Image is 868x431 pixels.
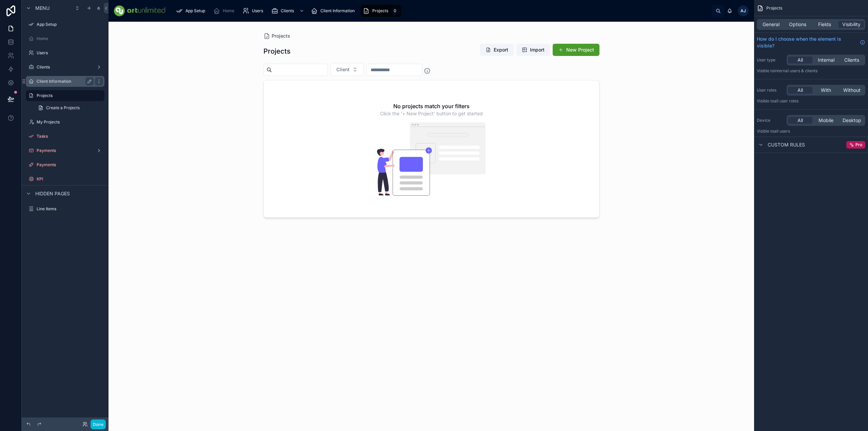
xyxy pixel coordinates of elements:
a: Create a Projects [34,102,104,113]
p: Visible to [757,129,865,134]
a: App Setup [174,5,210,17]
span: Clients [281,8,294,14]
label: Payments [37,162,103,168]
p: Visible to [757,68,865,74]
a: My Projects [26,117,104,128]
span: Visibility [842,21,861,28]
span: All [797,117,803,124]
span: App Setup [185,8,205,14]
a: Projects [26,90,104,101]
a: Client Information [26,76,104,87]
span: Users [252,8,263,14]
span: General [763,21,780,28]
label: Home [37,36,103,41]
button: Done [91,419,106,429]
span: Internal users & clients [774,68,817,73]
a: Home [211,5,239,17]
p: Visible to [757,98,865,104]
a: Clients [26,62,104,73]
label: Payments [37,148,94,153]
span: Create a Projects [46,105,80,111]
a: Projects0 [361,5,401,17]
span: Pro [855,142,862,148]
span: Home [223,8,234,14]
span: Fields [818,21,831,28]
a: KPI [26,174,104,184]
span: Desktop [843,117,861,124]
a: Client Information [309,5,359,17]
label: KPI [37,176,103,182]
a: Users [240,5,268,17]
a: Line Items [26,203,104,214]
span: All user roles [774,98,798,103]
span: Custom rules [768,141,805,148]
a: Payments [26,145,104,156]
div: 0 [391,7,399,15]
a: Users [26,47,104,58]
span: Options [789,21,806,28]
span: With [821,87,831,94]
label: Projects [37,93,100,98]
label: User roles [757,87,784,93]
a: App Setup [26,19,104,30]
a: Home [26,33,104,44]
label: App Setup [37,22,103,27]
span: All [797,57,803,63]
a: Payments [26,159,104,170]
span: Clients [844,57,859,63]
span: Projects [372,8,388,14]
span: How do I choose when the element is visible? [757,36,857,49]
span: Projects [766,5,782,11]
label: Tasks [37,134,103,139]
span: all users [774,129,790,134]
label: Device [757,118,784,123]
span: Internal [818,57,834,63]
a: Clients [269,5,308,17]
a: Tasks [26,131,104,142]
label: Clients [37,64,94,70]
span: Mobile [818,117,833,124]
div: scrollable content [171,3,712,18]
label: Users [37,50,103,56]
span: AJ [741,8,746,14]
label: Line Items [37,206,103,212]
label: Client Information [37,79,91,84]
span: Hidden pages [35,190,70,197]
span: Without [843,87,861,94]
a: How do I choose when the element is visible? [757,36,865,49]
label: My Projects [37,119,103,125]
img: App logo [114,5,165,16]
span: Client Information [320,8,355,14]
label: User type [757,57,784,63]
span: Menu [35,5,50,12]
span: All [797,87,803,94]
